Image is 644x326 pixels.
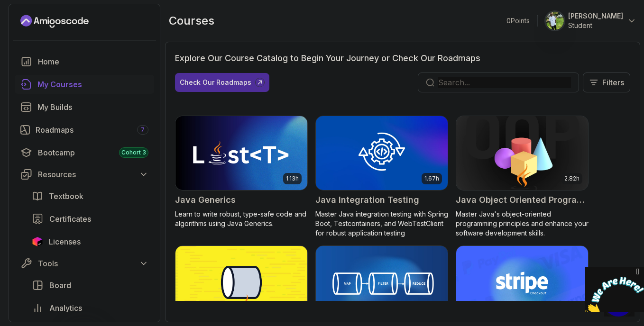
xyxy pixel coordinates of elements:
[26,232,154,251] a: licenses
[32,237,43,246] img: jetbrains icon
[315,193,419,207] h2: Java Integration Testing
[175,116,307,190] img: Java Generics card
[26,209,154,228] a: certificates
[15,255,154,272] button: Tools
[49,236,81,247] span: Licenses
[37,79,148,90] div: My Courses
[38,258,148,269] div: Tools
[49,280,71,291] span: Board
[315,209,448,238] p: Master Java integration testing with Spring Boot, Testcontainers, and WebTestClient for robust ap...
[169,13,214,28] h2: courses
[26,187,154,206] a: textbook
[180,78,251,87] div: Check Our Roadmaps
[175,246,307,320] img: Java Streams Essentials card
[15,52,154,71] a: home
[506,16,530,26] p: 0 Points
[175,73,269,92] button: Check Our Roadmaps
[456,246,588,320] img: Stripe Checkout card
[583,72,630,92] button: Filters
[26,276,154,295] a: board
[141,126,145,134] span: 7
[438,77,571,88] input: Search...
[36,124,148,136] div: Roadmaps
[121,149,146,156] span: Cohort 3
[26,299,154,317] a: analytics
[456,193,589,207] h2: Java Object Oriented Programming
[453,114,591,191] img: Java Object Oriented Programming card
[564,175,580,182] p: 2.82h
[37,101,148,113] div: My Builds
[15,166,154,183] button: Resources
[585,267,644,312] iframe: chat widget
[545,11,636,30] button: user profile image[PERSON_NAME]Student
[424,175,439,182] p: 1.67h
[38,147,148,158] div: Bootcamp
[568,21,623,30] p: Student
[49,213,91,225] span: Certificates
[315,116,448,238] a: Java Integration Testing card1.67hJava Integration TestingMaster Java integration testing with Sp...
[602,77,624,88] p: Filters
[316,246,448,320] img: Java Streams card
[38,56,148,67] div: Home
[20,14,89,29] a: Landing page
[15,120,154,139] a: roadmaps
[175,209,308,228] p: Learn to write robust, type-safe code and algorithms using Java Generics.
[15,143,154,162] a: bootcamp
[175,52,480,65] h3: Explore Our Course Catalog to Begin Your Journey or Check Our Roadmaps
[15,98,154,117] a: builds
[38,169,148,180] div: Resources
[456,209,589,238] p: Master Java's object-oriented programming principles and enhance your software development skills.
[175,193,236,207] h2: Java Generics
[49,190,83,202] span: Textbook
[175,116,308,228] a: Java Generics card1.13hJava GenericsLearn to write robust, type-safe code and algorithms using Ja...
[568,11,623,21] p: [PERSON_NAME]
[546,12,564,30] img: user profile image
[316,116,448,190] img: Java Integration Testing card
[286,175,299,182] p: 1.13h
[15,75,154,94] a: courses
[49,302,82,314] span: Analytics
[456,116,589,238] a: Java Object Oriented Programming card2.82hJava Object Oriented ProgrammingMaster Java's object-or...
